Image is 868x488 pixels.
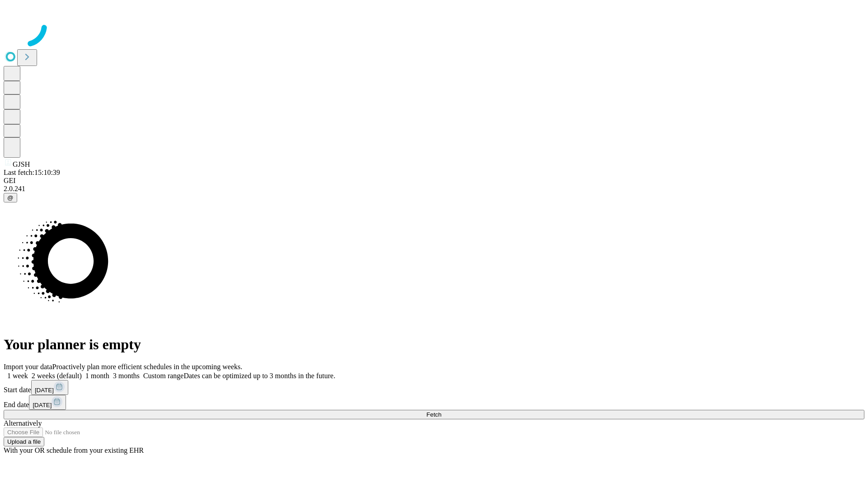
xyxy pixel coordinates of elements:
[4,437,44,446] button: Upload a file
[4,193,17,202] button: @
[113,372,140,380] span: 3 months
[32,372,82,380] span: 2 weeks (default)
[33,402,52,408] span: [DATE]
[4,336,864,353] h1: Your planner is empty
[85,372,109,380] span: 1 month
[7,194,14,201] span: @
[4,363,52,371] span: Import your data
[4,419,42,427] span: Alternatively
[7,372,28,380] span: 1 week
[143,372,184,380] span: Custom range
[13,160,30,168] span: GJSH
[52,363,242,371] span: Proactively plan more efficient schedules in the upcoming weeks.
[4,177,864,185] div: GEI
[29,395,66,410] button: [DATE]
[426,411,441,418] span: Fetch
[4,395,864,410] div: End date
[184,372,335,380] span: Dates can be optimized up to 3 months in the future.
[31,380,68,395] button: [DATE]
[4,185,864,193] div: 2.0.241
[35,387,54,394] span: [DATE]
[4,410,864,419] button: Fetch
[4,169,60,176] span: Last fetch: 15:10:39
[4,446,144,454] span: With your OR schedule from your existing EHR
[4,380,864,395] div: Start date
